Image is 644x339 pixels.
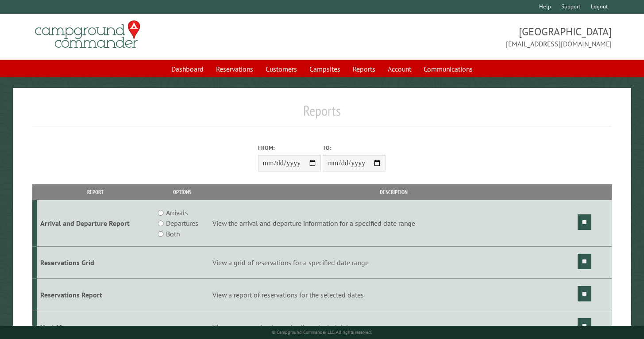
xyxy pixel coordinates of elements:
th: Description [211,184,577,200]
a: Account [382,61,416,77]
label: To: [323,144,386,152]
td: View the arrival and departure information for a specified date range [211,200,577,247]
a: Reports [347,61,381,77]
td: View a report of reservations for the selected dates [211,278,577,311]
img: Campground Commander [32,17,143,52]
h1: Reports [32,102,612,126]
th: Report [37,184,154,200]
th: Options [154,184,211,200]
label: Both [166,229,180,239]
label: Departures [166,218,198,229]
td: Reservations Report [37,278,154,311]
small: © Campground Commander LLC. All rights reserved. [272,329,372,335]
td: View a grid of reservations for a specified date range [211,247,577,279]
label: From: [258,144,321,152]
span: [GEOGRAPHIC_DATA] [EMAIL_ADDRESS][DOMAIN_NAME] [322,24,612,49]
a: Reservations [211,61,258,77]
a: Customers [260,61,302,77]
a: Campsites [304,61,346,77]
a: Communications [418,61,478,77]
a: Dashboard [166,61,209,77]
td: Reservations Grid [37,247,154,279]
label: Arrivals [166,207,188,218]
td: Arrival and Departure Report [37,200,154,247]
